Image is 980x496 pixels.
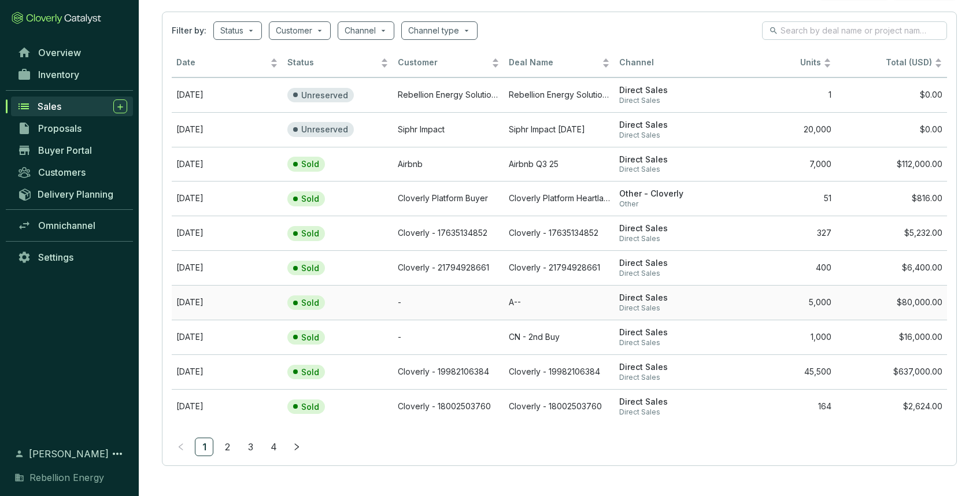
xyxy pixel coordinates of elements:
span: Direct Sales [619,327,721,338]
li: 1 [195,438,213,456]
td: 400 [726,250,837,285]
span: Customers [38,166,86,178]
a: Customers [12,162,133,182]
td: 51 [726,181,837,216]
th: Status [283,49,394,77]
td: Rebellion Energy Solutions Oct 01 [504,77,615,112]
span: Direct Sales [619,223,721,234]
th: Channel [615,49,726,77]
td: $2,624.00 [836,389,947,424]
span: [PERSON_NAME] [29,447,109,461]
span: Inventory [38,69,79,80]
td: - [393,285,504,320]
span: Other [619,199,721,209]
p: Sold [301,298,319,308]
td: Airbnb [393,147,504,182]
span: Sales [38,101,61,112]
td: Rebellion Energy Solutions [393,77,504,112]
td: Oct 01 2025 [172,77,283,112]
td: Cloverly - 19982106384 [393,354,504,389]
td: Cloverly - 18002503760 [393,389,504,424]
a: Inventory [12,65,133,84]
a: Settings [12,247,133,267]
span: Direct Sales [619,269,721,278]
p: Sold [301,228,319,239]
span: Delivery Planning [38,188,113,200]
td: $6,400.00 [836,250,947,285]
span: Proposals [38,123,82,134]
a: Sales [11,97,133,116]
td: Cloverly - 18002503760 [504,389,615,424]
td: Siphr Impact [393,112,504,147]
a: 3 [242,438,259,456]
span: Direct Sales [619,85,721,96]
span: Direct Sales [619,293,721,303]
td: Aug 11 2025 [172,147,283,182]
li: Next Page [287,438,306,456]
td: Sep 29 2025 [172,112,283,147]
a: Omnichannel [12,216,133,235]
p: Sold [301,367,319,377]
td: Oct 01 2024 [172,320,283,354]
span: Omnichannel [38,220,95,231]
td: $5,232.00 [836,216,947,250]
td: Cloverly Platform Heartland Methane Abatement and Land Restoration – Packard & Kottke Ranch Proje... [504,181,615,216]
p: Sold [301,159,319,169]
th: Units [726,49,837,77]
td: 5,000 [726,285,837,320]
td: A-- [504,285,615,320]
td: Cloverly - 19982106384 [504,354,615,389]
a: Proposals [12,119,133,138]
span: Direct Sales [619,303,721,313]
td: 164 [726,389,837,424]
td: 45,500 [726,354,837,389]
span: Buyer Portal [38,145,92,156]
a: Overview [12,43,133,62]
span: Rebellion Energy [29,471,104,484]
span: Deal Name [509,57,600,68]
span: right [293,443,301,451]
td: $80,000.00 [836,285,947,320]
li: 3 [241,438,260,456]
span: Direct Sales [619,234,721,243]
span: Direct Sales [619,154,721,165]
a: Delivery Planning [12,184,133,203]
td: $112,000.00 [836,147,947,182]
td: 7,000 [726,147,837,182]
a: 2 [219,438,236,456]
td: 1 [726,77,837,112]
td: Cloverly Platform Buyer [393,181,504,216]
span: Direct Sales [619,120,721,131]
span: Direct Sales [619,338,721,347]
p: Unreserved [301,90,348,101]
a: 1 [195,438,213,456]
td: Siphr Impact Sep 29 [504,112,615,147]
span: Total (USD) [886,57,932,67]
span: left [177,443,185,451]
li: 2 [218,438,236,456]
td: Cloverly - 17635134852 [393,216,504,250]
td: Jan 07 2025 [172,181,283,216]
td: - [393,320,504,354]
th: Customer [393,49,504,77]
td: 1,000 [726,320,837,354]
span: Date [176,57,268,68]
span: Filter by: [172,25,206,36]
td: $816.00 [836,181,947,216]
td: Airbnb Q3 25 [504,147,615,182]
td: $16,000.00 [836,320,947,354]
li: 4 [264,438,283,456]
p: Sold [301,402,319,412]
span: Direct Sales [619,373,721,382]
td: Oct 07 2024 [172,250,283,285]
p: Sold [301,263,319,273]
td: 20,000 [726,112,837,147]
span: Direct Sales [619,131,721,140]
td: CN - 2nd Buy [504,320,615,354]
span: Direct Sales [619,397,721,408]
td: Cloverly - 21794928661 [393,250,504,285]
td: Cloverly - 17635134852 [504,216,615,250]
a: 4 [265,438,282,456]
td: Nov 15 2024 [172,285,283,320]
span: Direct Sales [619,96,721,105]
